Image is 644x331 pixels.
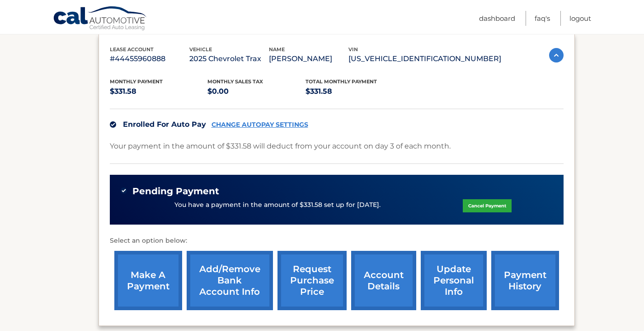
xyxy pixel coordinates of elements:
[491,251,559,310] a: payment history
[569,11,591,26] a: Logout
[348,53,501,65] p: [US_VEHICLE_IDENTIFICATION_NUMBER]
[351,251,416,310] a: account details
[212,121,308,129] a: CHANGE AUTOPAY SETTINGS
[189,46,212,53] span: vehicle
[306,78,377,85] span: Total Monthly Payment
[189,53,269,65] p: 2025 Chevrolet Trax
[187,251,273,310] a: Add/Remove bank account info
[269,46,285,53] span: name
[306,85,404,98] p: $331.58
[421,251,487,310] a: update personal info
[110,78,163,85] span: Monthly Payment
[174,200,381,210] p: You have a payment in the amount of $331.58 set up for [DATE].
[207,78,263,85] span: Monthly sales Tax
[549,48,564,62] img: accordion-active.svg
[123,120,206,129] span: Enrolled For Auto Pay
[110,46,154,53] span: lease account
[207,85,306,98] p: $0.00
[479,11,515,26] a: Dashboard
[348,46,358,53] span: vin
[110,140,451,153] p: Your payment in the amount of $331.58 will deduct from your account on day 3 of each month.
[132,186,219,197] span: Pending Payment
[463,199,512,212] a: Cancel Payment
[269,53,348,65] p: [PERSON_NAME]
[110,53,189,65] p: #44455960888
[121,187,127,194] img: check-green.svg
[110,85,208,98] p: $331.58
[53,6,148,32] a: Cal Automotive
[535,11,550,26] a: FAQ's
[114,251,182,310] a: make a payment
[110,235,564,246] p: Select an option below:
[277,251,347,310] a: request purchase price
[110,121,116,128] img: check.svg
